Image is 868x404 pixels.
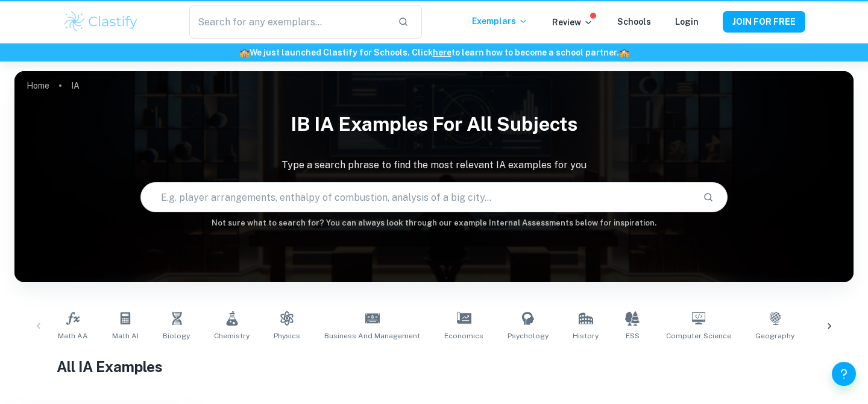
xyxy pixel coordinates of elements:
span: Biology [163,330,190,341]
h6: We just launched Clastify for Schools. Click to learn how to become a school partner. [2,46,866,59]
button: Help and Feedback [832,362,856,386]
h1: All IA Examples [57,356,812,377]
span: Chemistry [214,330,250,341]
span: Math AI [112,330,139,341]
span: Physics [274,330,300,341]
p: IA [71,79,80,92]
h1: IB IA examples for all subjects [14,105,854,144]
a: here [433,48,451,57]
p: Type a search phrase to find the most relevant IA examples for you [14,158,854,172]
a: Login [675,17,699,27]
button: JOIN FOR FREE [723,11,805,33]
span: 🏫 [619,48,629,57]
h6: Not sure what to search for? You can always look through our example Internal Assessments below f... [14,217,854,229]
a: Home [27,77,49,94]
span: ESS [626,330,640,341]
input: Search for any exemplars... [189,5,388,39]
span: Economics [444,330,483,341]
p: Exemplars [472,14,528,28]
img: Clastify logo [63,10,139,34]
span: Business and Management [324,330,420,341]
span: Psychology [508,330,549,341]
span: Geography [755,330,794,341]
input: E.g. player arrangements, enthalpy of combustion, analysis of a big city... [141,180,693,214]
span: History [573,330,599,341]
a: Schools [617,17,651,27]
button: Search [698,187,719,207]
span: Computer Science [666,330,731,341]
span: Math AA [58,330,88,341]
span: 🏫 [239,48,250,57]
p: Review [552,16,593,29]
